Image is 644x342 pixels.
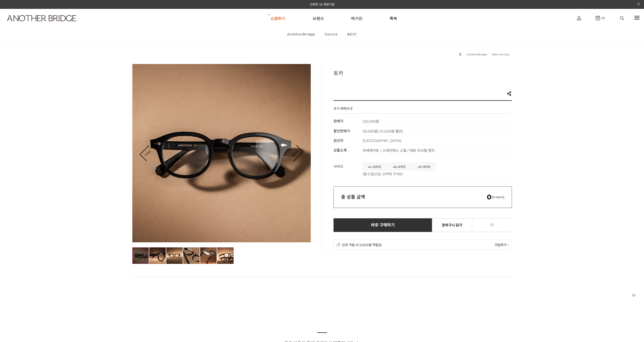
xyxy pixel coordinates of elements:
a: AnotherBridge [467,53,487,56]
li: 49 사이즈 [412,163,436,170]
span: 59,000원 [363,129,403,134]
a: 신규 가입 시 2,000원 적립금 가입하기 [334,240,512,250]
img: search [620,16,624,20]
a: Prev [140,145,156,161]
em: 0 [487,193,491,201]
a: Genzie [320,28,342,41]
span: ( 61,000원 할인) [378,129,403,134]
th: 사이즈 [334,160,363,179]
img: d8a971c8d4098888606ba367a792ad14.jpg [132,247,149,264]
img: detail_membership.png [336,243,341,247]
a: 간편한 1초 회원가입 [310,3,335,6]
a: 홈 [459,53,462,56]
a: 브랜드 [313,9,324,27]
a: 바로 구매하기 [334,218,432,232]
span: 아세테이트 / 스테인레스 스틸 / 데모 아크릴 렌즈 [363,148,435,153]
a: BEST [343,28,361,41]
img: logo [7,15,76,21]
a: 매거진 [351,9,362,27]
strong: 120,000원 [363,119,379,124]
img: cart [577,16,581,20]
li: 46 사이즈 [388,163,411,170]
a: AnotherBridge [283,28,320,41]
a: logo [3,15,99,34]
span: (0 item) [487,195,504,199]
img: cart [596,16,600,20]
strong: 총 상품 금액 [341,194,365,200]
a: New Arrivals [492,53,509,56]
a: 룩북 [389,9,397,27]
img: d8a971c8d4098888606ba367a792ad14.jpg [132,64,311,242]
span: 가입하기 [494,242,507,247]
li: 44 사이즈 [363,163,386,170]
a: 46 사이즈 [388,163,411,170]
span: 판매가 [334,119,343,123]
span: 상품소재 [334,148,347,153]
a: 49 사이즈 [413,163,436,170]
span: 신규 가입 시 2,000원 적립금 [342,242,382,247]
span: (0) [600,16,605,20]
p: [필수] [363,171,509,176]
img: npay_sp_more.png [508,244,509,246]
a: 장바구니 담기 [432,218,472,232]
a: (0) [596,16,605,20]
a: Next [287,145,303,161]
span: 원산지 [334,138,343,143]
span: 바로 구매하기 [371,223,395,227]
a: 쇼핑하기 [270,9,285,27]
span: [GEOGRAPHIC_DATA] [363,138,401,143]
h3: 토카 [334,69,512,77]
span: 할인판매가 [334,129,350,133]
span: 옵션을 선택해 주세요 [371,172,403,176]
h4: 추가 혜택안내 [334,106,352,113]
a: 44 사이즈 [363,163,386,170]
